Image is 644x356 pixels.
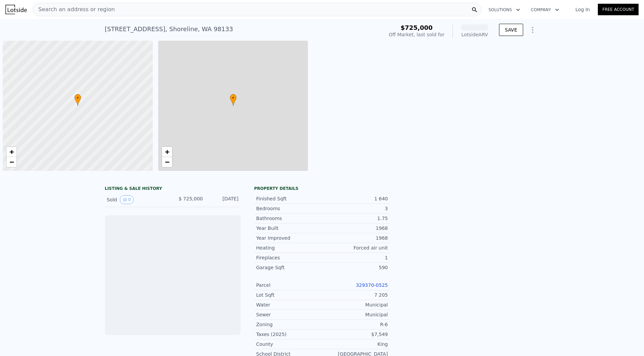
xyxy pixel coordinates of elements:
[256,205,322,212] div: Bedrooms
[322,195,388,202] div: 1 640
[162,157,172,167] a: Zoom out
[256,195,322,202] div: Finished Sqft
[322,254,388,261] div: 1
[230,94,237,106] div: •
[6,157,17,167] a: Zoom out
[165,158,169,166] span: −
[256,331,322,338] div: Taxes (2025)
[254,186,390,191] div: Property details
[179,196,203,201] span: $ 725,000
[499,24,523,36] button: SAVE
[6,147,17,157] a: Zoom in
[322,341,388,348] div: King
[120,195,134,204] button: View historical data
[322,215,388,222] div: 1.75
[230,95,237,101] span: •
[107,195,167,204] div: Sold
[162,147,172,157] a: Zoom in
[461,31,488,38] div: Lotside ARV
[105,186,241,193] div: LISTING & SALE HISTORY
[256,235,322,241] div: Year Improved
[322,225,388,232] div: 1968
[74,94,81,106] div: •
[356,282,388,288] a: 329370-0525
[208,195,239,204] div: [DATE]
[256,292,322,298] div: Lot Sqft
[256,244,322,251] div: Heating
[256,301,322,308] div: Water
[256,225,322,232] div: Year Built
[322,331,388,338] div: $7,549
[256,282,322,289] div: Parcel
[322,321,388,328] div: R-6
[401,24,433,31] span: $725,000
[256,321,322,328] div: Zoning
[526,23,539,37] button: Show Options
[256,215,322,222] div: Bathrooms
[256,254,322,261] div: Fireplaces
[322,301,388,308] div: Municipal
[74,95,81,101] span: •
[10,158,14,166] span: −
[483,4,526,16] button: Solutions
[322,205,388,212] div: 3
[322,292,388,298] div: 7 205
[5,5,27,14] img: Lotside
[322,264,388,271] div: 590
[256,264,322,271] div: Garage Sqft
[526,4,565,16] button: Company
[105,24,233,34] div: [STREET_ADDRESS] , Shoreline , WA 98133
[10,147,14,156] span: +
[33,5,115,14] span: Search an address or region
[598,4,639,15] a: Free Account
[165,147,169,156] span: +
[567,6,598,13] a: Log In
[256,341,322,348] div: County
[322,235,388,241] div: 1968
[256,311,322,318] div: Sewer
[389,31,444,38] div: Off Market, last sold for
[322,311,388,318] div: Municipal
[322,244,388,251] div: Forced air unit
